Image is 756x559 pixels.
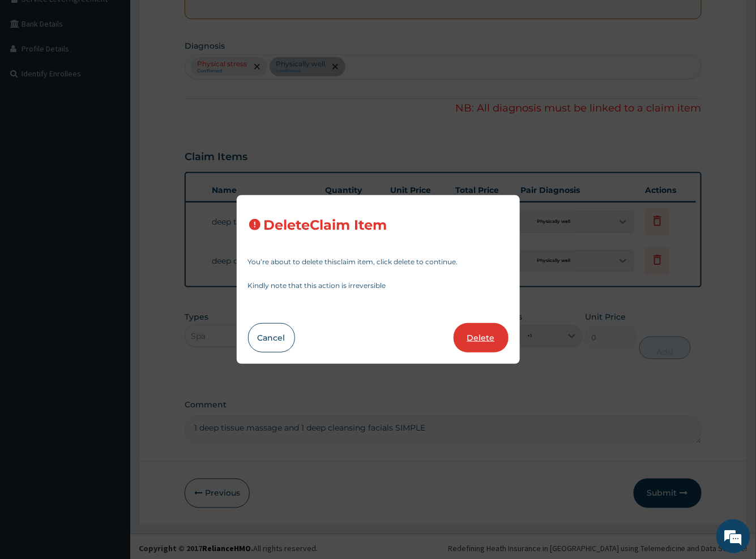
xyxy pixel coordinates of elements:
[248,259,509,265] p: You’re about to delete this claim item , click delete to continue.
[6,309,216,349] textarea: Type your message and hit 'Enter'
[248,323,295,352] button: Cancel
[186,6,213,33] div: Minimize live chat window
[248,282,509,289] p: Kindly note that this action is irreversible
[21,57,46,85] img: d_794563401_company_1708531726252_794563401
[59,63,190,78] div: Chat with us now
[454,323,509,352] button: Delete
[264,218,387,233] h3: Delete Claim Item
[66,143,156,257] span: We're online!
